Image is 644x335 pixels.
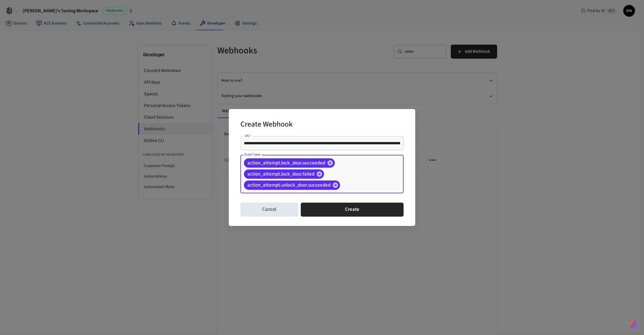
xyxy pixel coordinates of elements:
span: action_attempt.lock_door.failed [244,171,318,177]
h2: Create Webhook [240,116,293,134]
span: action_attempt.unlock_door.succeeded [244,182,334,188]
span: action_attempt.lock_door.succeeded [244,160,329,166]
div: action_attempt.lock_door.failed [244,169,324,179]
img: SeamLogoGradient.69752ec5.svg [630,320,637,329]
button: Cancel [240,203,298,217]
button: Create [301,203,404,217]
div: action_attempt.lock_door.succeeded [244,158,335,168]
label: Event Types [244,152,261,157]
label: URL [244,134,251,138]
div: action_attempt.unlock_door.succeeded [244,180,340,190]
